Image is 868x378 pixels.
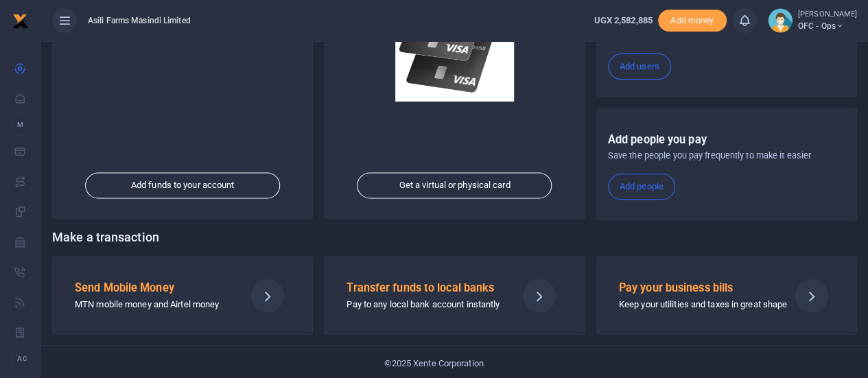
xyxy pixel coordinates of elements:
a: Add money [658,14,727,25]
small: [PERSON_NAME] [798,9,857,21]
p: MTN mobile money and Airtel money [75,298,234,312]
a: Pay your business bills Keep your utilities and taxes in great shape [596,256,857,334]
span: Asili Farms Masindi Limited [82,14,196,27]
h5: Add people you pay [608,133,845,147]
h5: Send Mobile Money [75,281,234,295]
p: Save the people you pay frequently to make it easier [608,149,845,163]
span: Add money [658,10,727,32]
li: Ac [11,347,30,370]
p: Pay to any local bank account instantly [347,298,506,312]
p: Keep your utilities and taxes in great shape [619,298,778,312]
a: profile-user [PERSON_NAME] OFC - Ops [768,8,857,33]
h4: Make a transaction [52,230,857,245]
a: Get a virtual or physical card [357,173,552,199]
span: OFC - Ops [798,20,857,32]
span: UGX 2,582,885 [594,15,652,25]
li: Wallet ballance [588,14,657,27]
a: Add people [608,174,675,200]
a: Add funds to your account [85,173,280,199]
li: M [11,113,30,136]
img: logo-small [12,13,29,29]
a: logo-small logo-large logo-large [12,15,29,25]
li: Toup your wallet [658,10,727,32]
h5: Pay your business bills [619,281,778,295]
a: Add users [608,54,671,80]
img: profile-user [768,8,793,33]
a: UGX 2,582,885 [594,14,652,27]
a: Transfer funds to local banks Pay to any local bank account instantly [324,256,585,334]
a: Send Mobile Money MTN mobile money and Airtel money [52,256,313,334]
h5: Transfer funds to local banks [347,281,506,295]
